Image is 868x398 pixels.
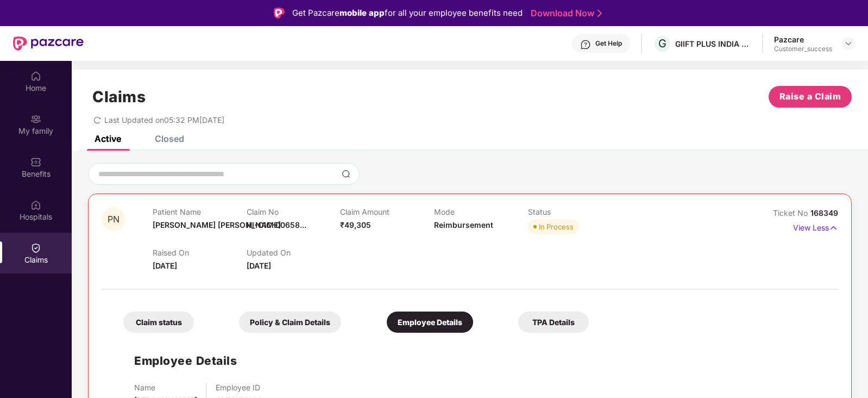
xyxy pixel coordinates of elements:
[95,133,121,144] div: Active
[216,383,262,392] p: Employee ID
[93,115,101,125] span: redo
[539,221,574,232] div: In Process
[774,45,832,53] div: Customer_success
[518,312,589,333] div: TPA Details
[779,90,841,103] span: Raise a Claim
[239,312,341,333] div: Policy & Claim Details
[134,352,237,370] h1: Employee Details
[108,215,119,224] span: PN
[340,207,434,216] p: Claim Amount
[387,312,473,333] div: Employee Details
[675,39,751,49] div: GIIFT PLUS INDIA PRIVATE LIMITED
[793,219,838,234] p: View Less
[247,220,306,229] span: HI-OIC-00658...
[769,86,852,108] button: Raise a Claim
[134,383,197,392] p: Name
[155,133,184,144] div: Closed
[434,207,528,216] p: Mode
[153,248,247,257] p: Raised On
[30,114,41,125] img: svg+xml;base64,PHN2ZyB3aWR0aD0iMjAiIGhlaWdodD0iMjAiIHZpZXdCb3g9IjAgMCAyMCAyMCIgZmlsbD0ibm9uZSIgeG...
[810,208,838,217] span: 168349
[153,261,177,270] span: [DATE]
[247,248,341,257] p: Updated On
[247,261,271,270] span: [DATE]
[595,39,622,48] div: Get Help
[597,8,602,19] img: Stroke
[829,222,838,234] img: svg+xml;base64,PHN2ZyB4bWxucz0iaHR0cDovL3d3dy53My5vcmcvMjAwMC9zdmciIHdpZHRoPSIxNyIgaGVpZ2h0PSIxNy...
[92,88,146,106] h1: Claims
[434,220,493,229] span: Reimbursement
[774,34,832,45] div: Pazcare
[773,208,810,217] span: Ticket No
[339,8,385,18] strong: mobile app
[153,220,281,229] span: [PERSON_NAME] [PERSON_NAME]
[30,157,41,167] img: svg+xml;base64,PHN2ZyBpZD0iQmVuZWZpdHMiIHhtbG5zPSJodHRwOi8vd3d3LnczLm9yZy8yMDAwL3N2ZyIgd2lkdGg9Ij...
[342,170,350,178] img: svg+xml;base64,PHN2ZyBpZD0iU2VhcmNoLTMyeDMyIiB4bWxucz0iaHR0cDovL3d3dy53My5vcmcvMjAwMC9zdmciIHdpZH...
[123,312,194,333] div: Claim status
[30,242,41,253] img: svg+xml;base64,PHN2ZyBpZD0iQ2xhaW0iIHhtbG5zPSJodHRwOi8vd3d3LnczLm9yZy8yMDAwL3N2ZyIgd2lkdGg9IjIwIi...
[531,8,599,19] a: Download Now
[30,71,41,82] img: svg+xml;base64,PHN2ZyBpZD0iSG9tZSIgeG1sbnM9Imh0dHA6Ly93d3cudzMub3JnLzIwMDAvc3ZnIiB3aWR0aD0iMjAiIG...
[528,207,622,216] p: Status
[153,207,247,216] p: Patient Name
[658,37,666,50] span: G
[247,207,341,216] p: Claim No
[274,8,285,18] img: Logo
[13,36,84,51] img: New Pazcare Logo
[104,115,224,125] span: Last Updated on 05:32 PM[DATE]
[340,220,371,229] span: ₹49,305
[30,200,41,210] img: svg+xml;base64,PHN2ZyBpZD0iSG9zcGl0YWxzIiB4bWxucz0iaHR0cDovL3d3dy53My5vcmcvMjAwMC9zdmciIHdpZHRoPS...
[292,7,523,20] div: Get Pazcare for all your employee benefits need
[580,39,591,50] img: svg+xml;base64,PHN2ZyBpZD0iSGVscC0zMngzMiIgeG1sbnM9Imh0dHA6Ly93d3cudzMub3JnLzIwMDAvc3ZnIiB3aWR0aD...
[844,39,853,48] img: svg+xml;base64,PHN2ZyBpZD0iRHJvcGRvd24tMzJ4MzIiIHhtbG5zPSJodHRwOi8vd3d3LnczLm9yZy8yMDAwL3N2ZyIgd2...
